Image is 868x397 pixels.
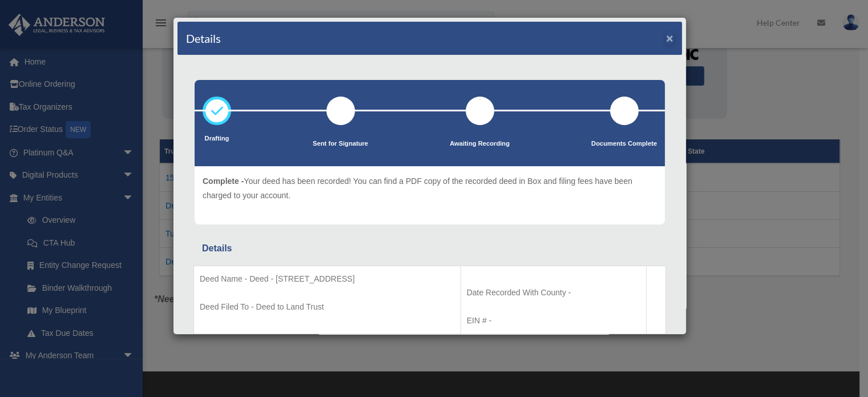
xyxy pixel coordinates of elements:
p: Date Recorded With County - [467,286,641,300]
p: Awaiting Recording [450,138,510,150]
div: Details [202,240,657,256]
p: Deed Name - Deed - [STREET_ADDRESS] [200,272,455,286]
h4: Details [186,30,221,46]
span: Complete - [203,177,244,186]
p: Sent for Signature [313,138,368,150]
p: Your deed has been recorded! You can find a PDF copy of the recorded deed in Box and filing fees ... [203,174,657,202]
button: × [666,32,673,44]
p: EIN # - [467,314,641,328]
p: Drafting [203,133,231,145]
p: Deed Filed To - Deed to Land Trust [200,300,455,314]
p: Documents Complete [591,138,657,150]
